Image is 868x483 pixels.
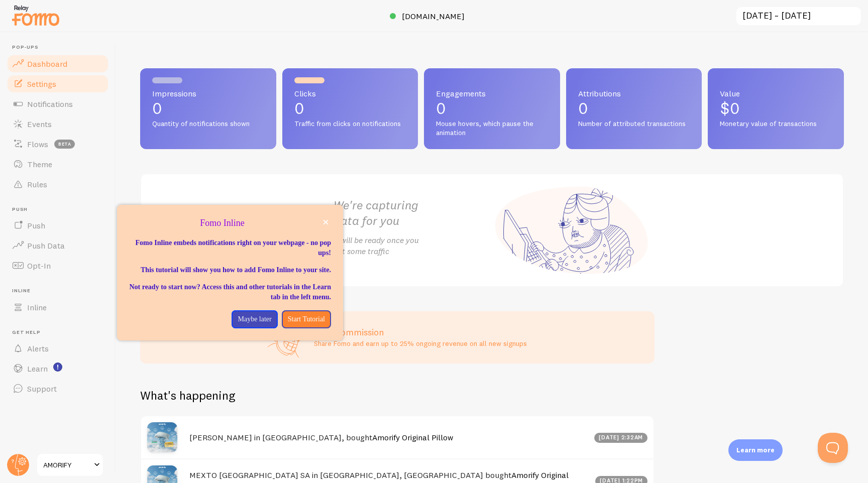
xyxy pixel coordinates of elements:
[189,432,588,443] h4: [PERSON_NAME] in [GEOGRAPHIC_DATA], bought
[12,44,110,51] span: Pop-ups
[27,343,49,353] span: Alerts
[152,119,264,129] span: Quantity of notifications shown
[728,439,783,461] div: Learn more
[27,261,51,271] span: Opt-In
[6,215,110,235] a: Push
[27,59,67,69] span: Dashboard
[27,139,48,149] span: Flows
[6,379,110,399] a: Support
[282,310,331,328] button: Start Tutorial
[238,314,271,324] p: Maybe later
[578,89,690,97] span: Attributions
[27,79,56,89] span: Settings
[736,445,775,455] p: Learn more
[436,119,548,137] span: Mouse hovers, which pause the animation
[27,302,47,312] span: Inline
[12,288,110,294] span: Inline
[53,363,62,372] svg: <p>Watch New Feature Tutorials!</p>
[6,338,110,358] a: Alerts
[129,217,331,230] p: Fomo Inline
[232,310,277,328] button: Maybe later
[372,432,453,442] a: Amorify Original Pillow
[314,326,527,338] h3: Earn commission
[129,238,331,258] p: Fomo Inline embeds notifications right on your webpage - no pop ups!
[594,433,648,443] div: [DATE] 2:32am
[54,140,75,149] span: beta
[6,358,110,379] a: Learn
[6,235,110,256] a: Push Data
[288,314,325,324] p: Start Tutorial
[6,94,110,114] a: Notifications
[6,297,110,317] a: Inline
[117,205,343,340] div: Fomo Inline
[6,256,110,276] a: Opt-In
[152,100,264,116] p: 0
[818,433,848,463] iframe: Help Scout Beacon - Open
[334,234,492,258] p: It will be ready once you get some traffic
[152,89,264,97] span: Impressions
[27,220,45,230] span: Push
[6,174,110,194] a: Rules
[129,265,331,275] p: This tutorial will show you how to add Fomo Inline to your site.
[27,179,47,189] span: Rules
[334,197,492,228] h2: We're capturing data for you
[720,89,832,97] span: Value
[436,89,548,97] span: Engagements
[27,159,52,169] span: Theme
[294,119,406,129] span: Traffic from clicks on notifications
[27,99,73,109] span: Notifications
[720,119,832,129] span: Monetary value of transactions
[27,364,48,374] span: Learn
[11,3,61,28] img: fomo-relay-logo-orange.svg
[320,217,331,227] button: close,
[578,119,690,129] span: Number of attributed transactions
[6,154,110,174] a: Theme
[294,100,406,116] p: 0
[6,114,110,134] a: Events
[314,338,527,348] p: Share Fomo and earn up to 25% ongoing revenue on all new signups
[36,453,104,477] a: AMORIFY
[6,74,110,94] a: Settings
[294,89,406,97] span: Clicks
[43,459,91,471] span: AMORIFY
[27,384,57,394] span: Support
[12,206,110,213] span: Push
[6,54,110,74] a: Dashboard
[6,134,110,154] a: Flows beta
[27,119,52,129] span: Events
[436,100,548,116] p: 0
[27,240,65,251] span: Push Data
[140,388,235,403] h2: What's happening
[12,329,110,336] span: Get Help
[129,282,331,302] p: Not ready to start now? Access this and other tutorials in the Learn tab in the left menu.
[720,98,740,118] span: $0
[578,100,690,116] p: 0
